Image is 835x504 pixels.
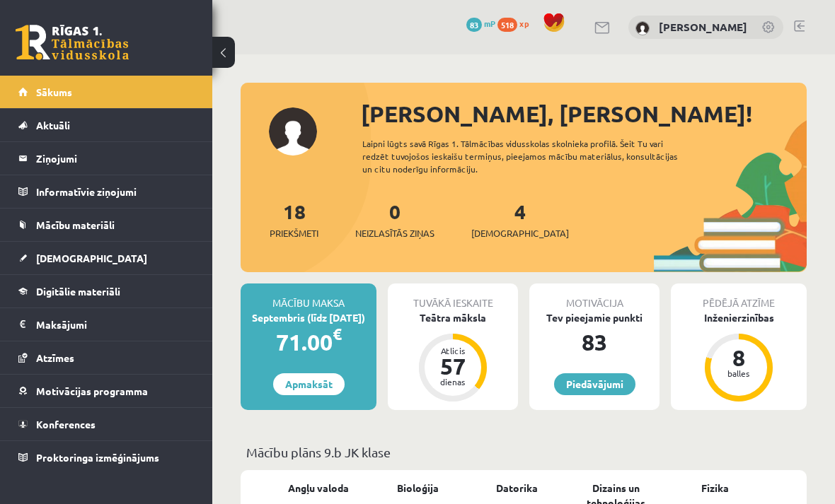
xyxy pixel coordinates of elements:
div: Inženierzinības [671,310,807,325]
span: Motivācijas programma [36,385,148,397]
span: Proktoringa izmēģinājums [36,451,159,464]
a: Atzīmes [18,341,195,374]
a: 83 mP [466,18,495,29]
a: Digitālie materiāli [18,275,195,307]
a: 0Neizlasītās ziņas [355,199,434,240]
div: 8 [718,346,760,369]
a: Aktuāli [18,109,195,141]
a: Sākums [18,76,195,108]
a: Informatīvie ziņojumi [18,175,195,208]
span: [DEMOGRAPHIC_DATA] [471,226,569,240]
legend: Maksājumi [36,308,195,341]
a: Angļu valoda [288,481,349,496]
div: Motivācija [529,283,660,310]
div: Teātra māksla [388,310,518,325]
a: 518 xp [497,18,536,29]
div: Tev pieejamie punkti [529,310,660,325]
span: Mācību materiāli [36,218,115,231]
a: Apmaksāt [273,373,345,395]
div: Laipni lūgts savā Rīgas 1. Tālmācības vidusskolas skolnieka profilā. Šeit Tu vari redzēt tuvojošo... [362,137,702,175]
img: Darja Vasina [635,21,650,35]
div: Atlicis [432,346,474,355]
a: Bioloģija [397,481,439,496]
div: 57 [432,355,474,377]
a: [PERSON_NAME] [659,20,747,34]
div: Pēdējā atzīme [671,283,807,310]
div: dienas [432,377,474,386]
a: Mācību materiāli [18,209,195,241]
span: Konferences [36,418,96,430]
div: [PERSON_NAME], [PERSON_NAME]! [361,97,807,131]
p: Mācību plāns 9.b JK klase [246,443,801,462]
legend: Informatīvie ziņojumi [36,175,195,208]
div: Septembris (līdz [DATE]) [241,310,376,325]
span: € [333,324,342,344]
span: Atzīmes [36,351,74,364]
span: Neizlasītās ziņas [355,226,434,240]
a: Fizika [701,481,729,496]
a: Inženierzinības 8 balles [671,310,807,404]
div: 71.00 [241,325,376,359]
a: Datorika [496,481,538,496]
span: Digitālie materiāli [36,285,120,298]
a: Piedāvājumi [554,373,635,395]
span: xp [519,18,529,29]
legend: Ziņojumi [36,142,195,175]
a: Ziņojumi [18,142,195,175]
span: mP [484,18,495,29]
span: Sākums [36,86,72,98]
span: [DEMOGRAPHIC_DATA] [36,252,147,264]
a: Teātra māksla Atlicis 57 dienas [388,310,518,404]
span: Priekšmeti [270,226,318,240]
div: 83 [529,325,660,359]
div: Mācību maksa [241,283,376,310]
a: Konferences [18,408,195,440]
a: Rīgas 1. Tālmācības vidusskola [16,25,129,60]
span: Aktuāli [36,119,70,131]
span: 83 [466,18,482,32]
div: balles [718,369,760,377]
div: Tuvākā ieskaite [388,283,518,310]
a: Maksājumi [18,308,195,341]
a: [DEMOGRAPHIC_DATA] [18,242,195,274]
span: 518 [497,18,517,32]
a: Motivācijas programma [18,375,195,407]
a: Proktoringa izmēģinājums [18,441,195,474]
a: 18Priekšmeti [270,199,318,240]
a: 4[DEMOGRAPHIC_DATA] [471,199,569,240]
